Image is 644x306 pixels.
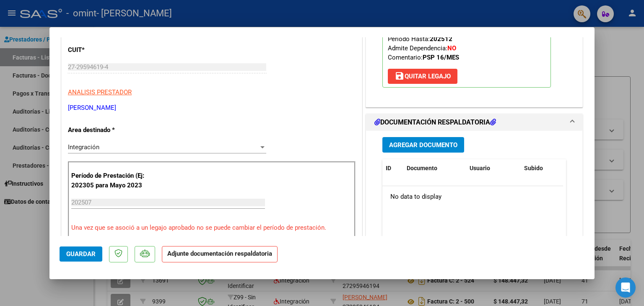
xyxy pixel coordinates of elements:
datatable-header-cell: Documento [403,159,466,177]
p: Una vez que se asoció a un legajo aprobado no se puede cambiar el período de prestación. [71,223,352,233]
span: ID [386,165,391,171]
strong: Adjunte documentación respaldatoria [167,250,272,257]
span: Documento [407,165,437,171]
div: No data to display [382,186,563,207]
button: Guardar [60,246,102,262]
button: Agregar Documento [382,137,464,153]
mat-icon: save [395,71,405,81]
p: Período de Prestación (Ej: 202305 para Mayo 2023 [71,171,156,190]
datatable-header-cell: Subido [521,159,563,177]
span: Usuario [470,165,490,171]
span: Subido [524,165,543,171]
div: Open Intercom Messenger [615,277,636,298]
datatable-header-cell: Usuario [466,159,521,177]
span: Integración [68,143,99,151]
p: [PERSON_NAME] [68,103,356,113]
strong: NO [447,44,456,52]
strong: PSP 16/MES [423,54,459,61]
h1: DOCUMENTACIÓN RESPALDATORIA [374,117,496,127]
span: Agregar Documento [389,141,457,149]
datatable-header-cell: Acción [563,159,605,177]
span: Comentario: [388,54,459,61]
strong: 202512 [430,35,452,43]
span: ANALISIS PRESTADOR [68,88,132,96]
button: Quitar Legajo [388,69,457,84]
p: Area destinado * [68,125,154,135]
span: Quitar Legajo [395,73,451,80]
p: CUIT [68,45,154,55]
div: DOCUMENTACIÓN RESPALDATORIA [366,131,582,305]
mat-expansion-panel-header: DOCUMENTACIÓN RESPALDATORIA [366,114,582,131]
datatable-header-cell: ID [382,159,403,177]
span: Guardar [66,250,96,258]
